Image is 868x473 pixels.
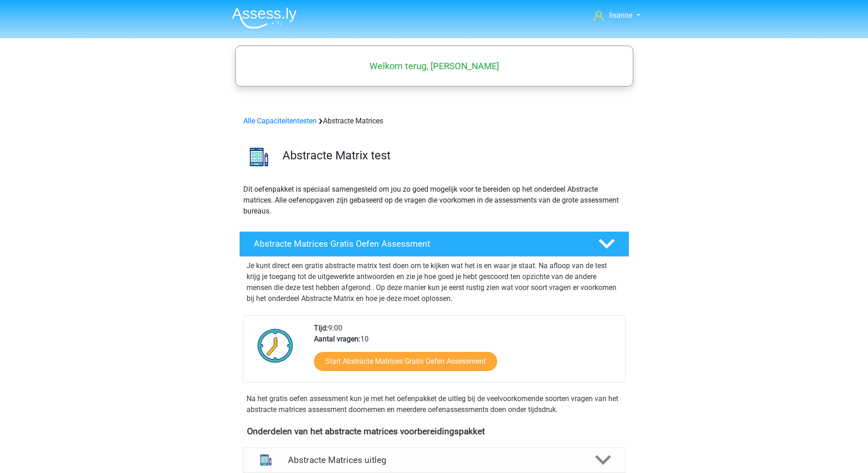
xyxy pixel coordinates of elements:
p: Je kunt direct een gratis abstracte matrix test doen om te kijken wat het is en waar je staat. Na... [247,260,622,304]
a: Abstracte Matrices Gratis Oefen Assessment [236,231,633,257]
a: Alle Capaciteitentesten [243,117,317,125]
a: lisanne [590,10,643,21]
img: abstracte matrices [240,137,278,176]
a: uitleg Abstracte Matrices uitleg [239,448,629,473]
div: Na het gratis oefen assessment kun je met het oefenpakket de uitleg bij de veelvoorkomende soorte... [243,393,626,415]
b: Aantal vragen: [314,335,360,343]
a: Start Abstracte Matrices Gratis Oefen Assessment [314,352,497,371]
p: Dit oefenpakket is speciaal samengesteld om jou zo goed mogelijk voor te bereiden op het onderdee... [243,184,625,217]
b: Tijd: [314,324,328,332]
span: lisanne [609,11,632,20]
h4: Onderdelen van het abstracte matrices voorbereidingspakket [247,426,621,437]
img: abstracte matrices uitleg [254,448,277,472]
h5: Welkom terug, [PERSON_NAME] [240,61,629,71]
img: Assessly [232,7,297,29]
div: 9:00 10 [307,323,625,382]
div: Abstracte Matrices [240,116,629,127]
h3: Abstracte Matrix test [282,148,622,163]
img: Klok [252,323,298,368]
h4: Abstracte Matrices uitleg [288,455,580,465]
h4: Abstracte Matrices Gratis Oefen Assessment [254,239,584,249]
